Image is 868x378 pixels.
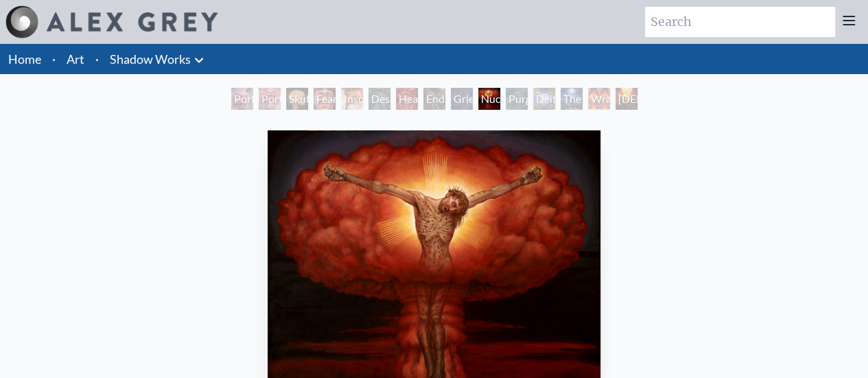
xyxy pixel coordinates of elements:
li: · [47,44,61,74]
div: Deities & Demons Drinking from the Milky Pool [533,88,555,110]
div: Portrait of an Artist 2 [231,88,253,110]
div: [DEMOGRAPHIC_DATA] & the Two Thieves [615,88,637,110]
div: Nuclear Crucifixion [478,88,500,110]
div: Purging [506,88,528,110]
div: The Soul Finds It's Way [561,88,583,110]
li: · [90,44,104,74]
div: Portrait of an Artist 1 [259,88,281,110]
div: Headache [396,88,418,110]
input: Search [645,7,835,37]
div: Skull Fetus [286,88,308,110]
a: Home [8,51,41,67]
a: Shadow Works [110,49,191,69]
div: Endarkenment [423,88,445,110]
div: Despair [368,88,390,110]
a: Art [67,49,84,69]
div: Insomnia [341,88,363,110]
div: Fear [314,88,336,110]
div: Wrathful Deity [588,88,610,110]
div: Grieving [451,88,473,110]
